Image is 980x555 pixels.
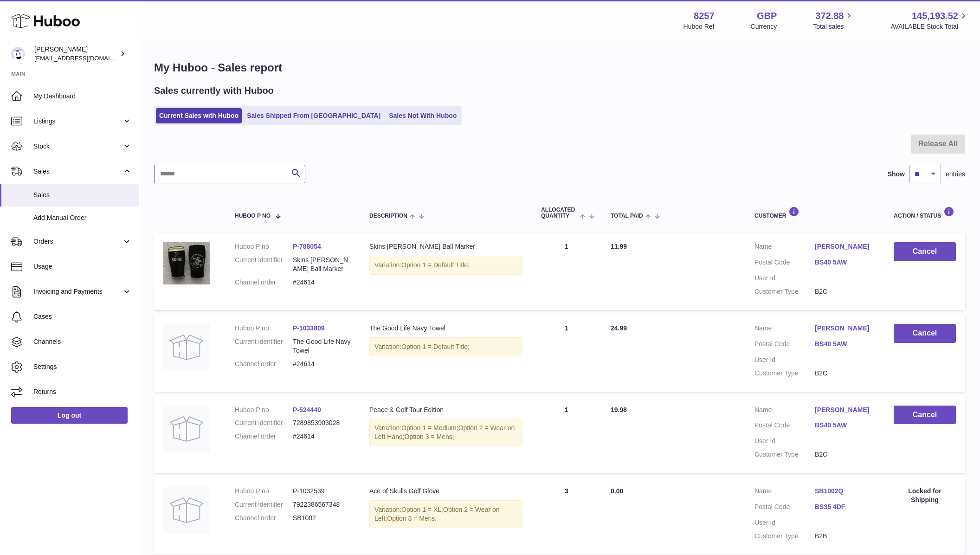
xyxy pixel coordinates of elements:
[532,396,601,473] td: 1
[369,337,522,356] div: Variation:
[235,514,293,523] dt: Channel order
[754,340,815,351] dt: Postal Code
[235,324,293,333] dt: Huboo P no
[33,362,132,371] span: Settings
[369,419,522,446] div: Variation:
[33,191,132,200] span: Sales
[386,108,460,123] a: Sales Not With Huboo
[369,256,522,275] div: Variation:
[369,213,407,219] span: Description
[235,242,293,251] dt: Huboo P no
[11,407,128,424] a: Log out
[293,487,351,496] dd: P-1032539
[401,424,458,432] span: Option 1 = Medium;
[815,258,875,267] a: BS40 5AW
[293,500,351,509] dd: 7922386567348
[33,312,132,321] span: Cases
[401,261,470,269] span: Option 1 = Default Title;
[754,324,815,335] dt: Name
[244,108,384,123] a: Sales Shipped From [GEOGRAPHIC_DATA]
[815,406,875,414] a: [PERSON_NAME]
[235,337,293,355] dt: Current identifier
[154,84,274,97] h2: Sales currently with Huboo
[374,506,500,522] span: Option 2 = Wear on Left;
[369,324,522,333] div: The Good Life Navy Towel
[754,437,815,445] dt: User Id
[694,10,715,22] strong: 8257
[532,233,601,310] td: 1
[33,167,122,176] span: Sales
[894,324,956,343] button: Cancel
[33,92,132,101] span: My Dashboard
[405,433,454,440] span: Option 3 = Mens;
[156,108,242,123] a: Current Sales with Huboo
[293,278,351,287] dd: #24614
[235,360,293,368] dt: Channel order
[293,406,321,413] a: P-524440
[894,242,956,261] button: Cancel
[532,315,601,392] td: 1
[293,360,351,368] dd: #24614
[611,487,623,495] span: 0.00
[163,242,210,284] img: 82571688043393.jpg
[813,10,854,31] a: 372.88 Total sales
[894,207,956,219] div: Action / Status
[611,213,643,219] span: Total paid
[754,518,815,527] dt: User Id
[754,421,815,432] dt: Postal Code
[293,419,351,427] dd: 7289853903028
[33,142,122,151] span: Stock
[33,337,132,346] span: Channels
[369,406,522,414] div: Peace & Golf Tour Edition
[532,478,601,555] td: 3
[754,487,815,498] dt: Name
[890,10,969,31] a: 145,193.52 AVAILABLE Stock Total
[11,47,25,61] img: don@skinsgolf.com
[293,432,351,441] dd: #24614
[33,387,132,396] span: Returns
[34,54,136,62] span: [EMAIL_ADDRESS][DOMAIN_NAME]
[815,10,844,22] span: 372.88
[754,287,815,296] dt: Customer Type
[235,278,293,287] dt: Channel order
[293,514,351,523] dd: SB1002
[815,324,875,333] a: [PERSON_NAME]
[163,324,210,370] img: no-photo.jpg
[611,324,627,332] span: 24.99
[754,406,815,417] dt: Name
[946,170,965,179] span: entries
[754,532,815,541] dt: Customer Type
[369,487,522,496] div: Ace of Skulls Golf Glove
[815,503,875,511] a: BS35 4DF
[293,243,321,250] a: P-788054
[33,213,132,222] span: Add Manual Order
[683,22,715,31] div: Huboo Ref
[912,10,958,22] span: 145,193.52
[293,256,351,273] dd: Skins [PERSON_NAME] Ball Marker
[754,258,815,269] dt: Postal Code
[754,242,815,253] dt: Name
[401,343,470,350] span: Option 1 = Default Title;
[154,60,965,75] h1: My Huboo - Sales report
[163,487,210,533] img: no-photo.jpg
[815,369,875,378] dd: B2C
[163,406,210,452] img: no-photo.jpg
[34,45,118,63] div: [PERSON_NAME]
[757,10,777,22] strong: GBP
[611,243,627,250] span: 11.99
[235,419,293,427] dt: Current identifier
[33,262,132,271] span: Usage
[815,242,875,251] a: [PERSON_NAME]
[369,500,522,528] div: Variation:
[235,487,293,496] dt: Huboo P no
[754,503,815,514] dt: Postal Code
[33,237,122,246] span: Orders
[754,369,815,378] dt: Customer Type
[815,487,875,496] a: SB1002Q
[33,117,122,126] span: Listings
[894,487,956,504] div: Locked for Shipping
[293,337,351,355] dd: The Good Life Navy Towel
[813,22,854,31] span: Total sales
[815,450,875,459] dd: B2C
[235,256,293,273] dt: Current identifier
